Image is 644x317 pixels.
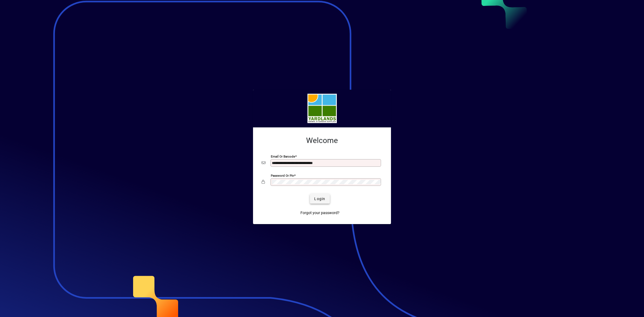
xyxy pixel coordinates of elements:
a: Forgot your password? [298,208,342,218]
span: Forgot your password? [300,210,340,216]
mat-label: Password or Pin [271,174,294,177]
button: Login [310,194,330,204]
mat-label: Email or Barcode [271,155,295,158]
span: Login [314,196,325,202]
h2: Welcome [262,136,382,145]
